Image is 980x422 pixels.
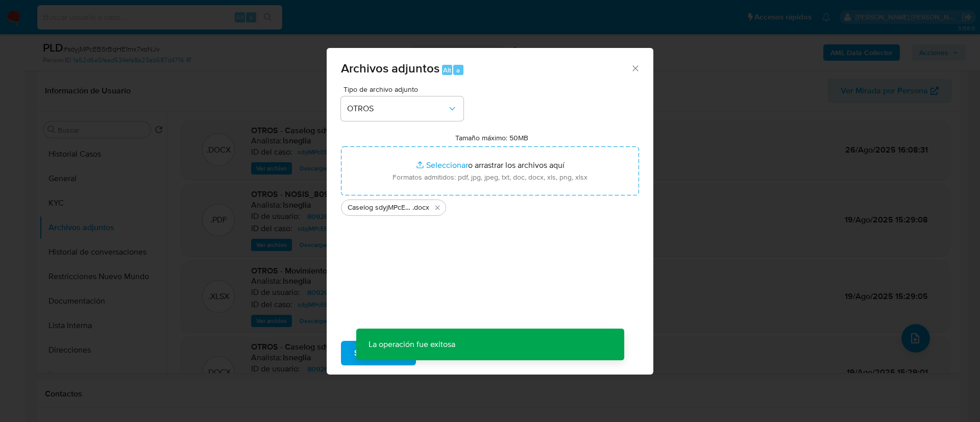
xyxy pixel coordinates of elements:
[341,59,439,77] span: Archivos adjuntos
[433,342,467,364] span: Cancelar
[347,104,447,114] span: OTROS
[455,133,528,142] label: Tamaño máximo: 50MB
[354,342,403,364] span: Subir archivo
[456,65,460,75] span: a
[341,96,463,121] button: OTROS
[443,65,451,75] span: Alt
[356,329,468,360] p: La operación fue exitosa
[348,203,412,213] span: Caselog sdyjMPcEB5rBqHE1mx7xoNJv v2
[630,63,640,72] button: Cerrar
[344,86,466,93] span: Tipo de archivo adjunto
[412,203,429,213] span: .docx
[431,202,444,214] button: Eliminar Caselog sdyjMPcEB5rBqHE1mx7xoNJv v2.docx
[341,195,639,216] ul: Archivos seleccionados
[341,341,416,365] button: Subir archivo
